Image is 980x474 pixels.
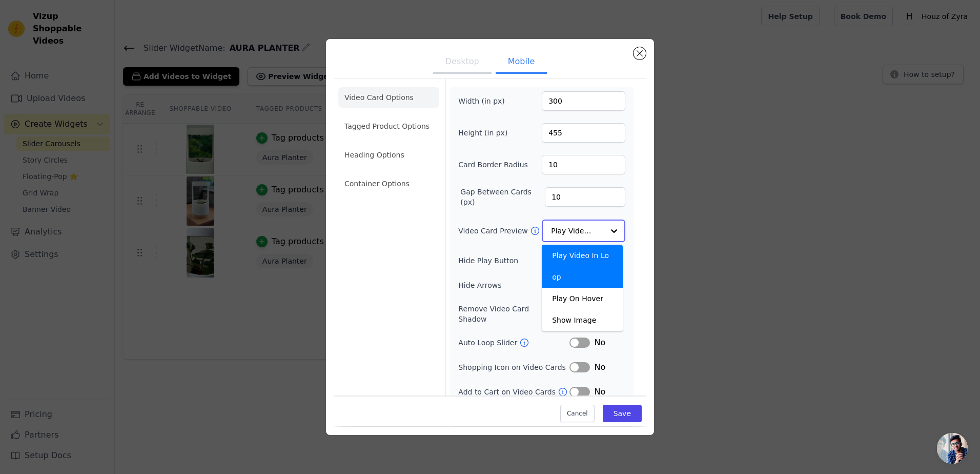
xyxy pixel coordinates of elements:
[338,145,439,165] li: Heading Options
[338,87,439,108] li: Video Card Options
[458,338,519,348] label: Auto Loop Slider
[458,255,569,266] label: Hide Play Button
[542,288,623,309] div: Play On Hover
[542,309,623,331] div: Show Image
[560,405,595,423] button: Cancel
[458,128,514,138] label: Height (in px)
[458,280,569,290] label: Hide Arrows
[594,386,605,398] span: No
[433,51,492,74] button: Desktop
[496,51,547,74] button: Mobile
[458,362,566,372] label: Shopping Icon on Video Cards
[594,361,605,373] span: No
[458,96,514,106] label: Width (in px)
[937,433,968,464] a: Open chat
[338,173,439,194] li: Container Options
[458,160,528,170] label: Card Border Radius
[458,304,559,324] label: Remove Video Card Shadow
[603,405,642,423] button: Save
[542,245,623,288] div: Play Video In Loop
[338,116,439,136] li: Tagged Product Options
[594,337,605,349] span: No
[458,387,558,397] label: Add to Cart on Video Cards
[458,226,529,236] label: Video Card Preview
[634,47,646,60] button: Close modal
[460,187,545,207] label: Gap Between Cards (px)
